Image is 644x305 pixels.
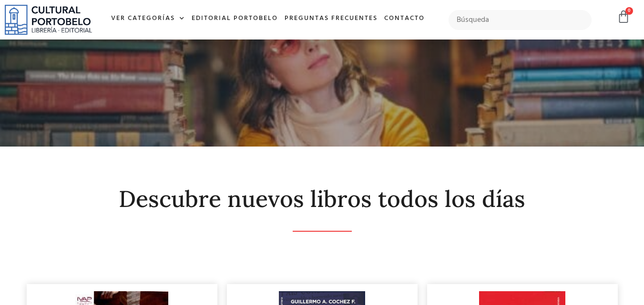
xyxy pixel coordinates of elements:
[27,187,618,212] h2: Descubre nuevos libros todos los días
[281,9,381,29] a: Preguntas frecuentes
[625,7,633,15] span: 0
[617,10,630,24] a: 0
[449,10,592,30] input: Búsqueda
[381,9,428,29] a: Contacto
[108,9,188,29] a: Ver Categorías
[188,9,281,29] a: Editorial Portobelo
